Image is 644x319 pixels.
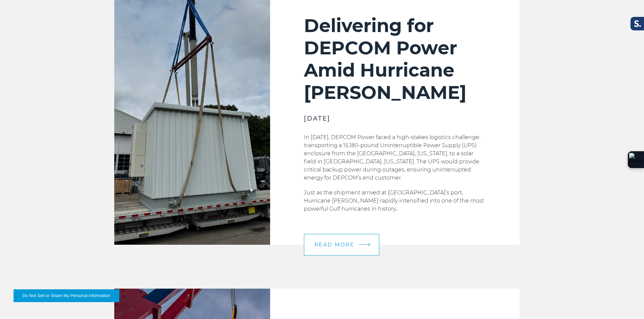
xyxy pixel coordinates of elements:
h3: [DATE] [304,114,486,123]
span: READ MORE [314,242,355,247]
img: arrow [368,243,371,246]
p: In [DATE], DEPCOM Power faced a high-stakes logistics challenge: transporting a 15,180-pound Unin... [304,133,486,182]
img: Extension Icon [629,153,643,166]
h2: Delivering for DEPCOM Power Amid Hurricane [PERSON_NAME] [304,15,486,104]
button: Do Not Sell or Share My Personal Information [14,289,119,302]
a: READ MORE arrow arrow [304,234,380,256]
p: Just as the shipment arrived at [GEOGRAPHIC_DATA]’s port, Hurricane [PERSON_NAME] rapidly intensi... [304,189,486,213]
